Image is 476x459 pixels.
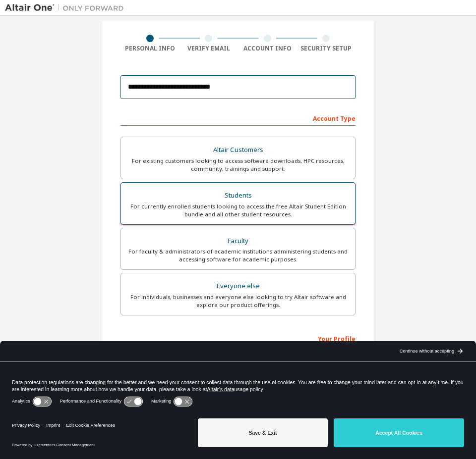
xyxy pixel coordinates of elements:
div: Account Info [238,45,297,52]
div: Personal Info [120,45,179,52]
div: Faculty [127,234,349,248]
div: Students [127,189,349,203]
img: Altair One [5,3,129,13]
div: Account Type [120,110,356,126]
div: For individuals, businesses and everyone else looking to try Altair software and explore our prod... [127,293,349,309]
div: For existing customers looking to access software downloads, HPC resources, community, trainings ... [127,157,349,173]
div: For currently enrolled students looking to access the free Altair Student Edition bundle and all ... [127,203,349,218]
div: Verify Email [179,45,238,52]
div: Everyone else [127,279,349,293]
div: Altair Customers [127,143,349,157]
div: For faculty & administrators of academic institutions administering students and accessing softwa... [127,248,349,263]
div: Security Setup [297,45,356,52]
div: Your Profile [120,330,356,346]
